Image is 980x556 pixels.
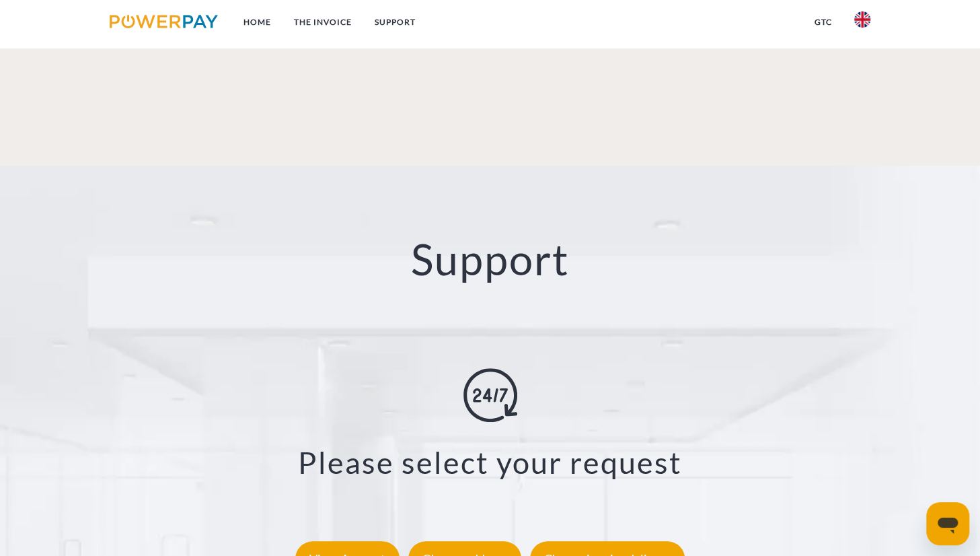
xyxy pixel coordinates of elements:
img: logo-powerpay.svg [110,15,218,28]
a: GTC [802,10,843,34]
iframe: Schaltfläche zum Öffnen des Messaging-Fensters [926,502,969,545]
h2: Support [49,233,931,286]
a: Support [363,10,427,34]
h3: Please select your request [66,444,914,481]
img: online-shopping.svg [463,368,517,422]
a: Home [232,10,282,34]
img: en [854,11,870,28]
a: THE INVOICE [282,10,363,34]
